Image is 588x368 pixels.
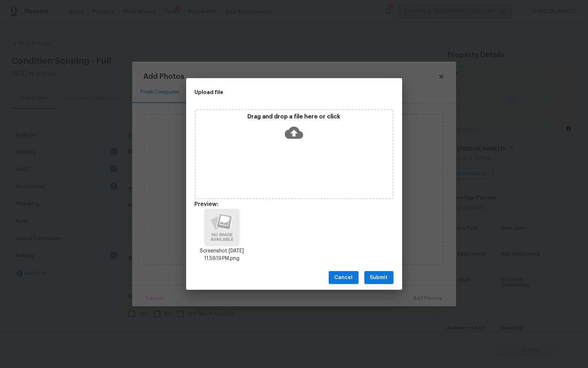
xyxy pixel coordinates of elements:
[370,273,388,282] span: Submit
[205,209,239,245] img: h91OBf61q4PEwAAAABJRU5ErkJggg==
[196,113,392,121] p: Drag and drop a file here or click
[335,273,353,282] span: Cancel
[329,271,359,284] button: Cancel
[195,247,250,262] p: Screenshot [DATE] 11.59.19 PM.png
[364,271,394,284] button: Submit
[195,88,361,96] h2: Upload file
